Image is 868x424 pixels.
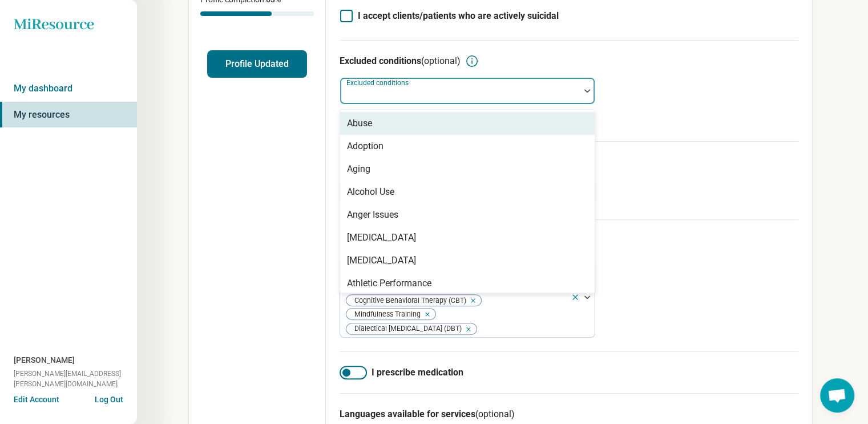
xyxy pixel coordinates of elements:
span: [PERSON_NAME][EMAIL_ADDRESS][PERSON_NAME][DOMAIN_NAME] [14,369,137,389]
span: (optional) [475,409,515,419]
div: Athletic Performance [347,277,431,290]
span: Cognitive Behavioral Therapy (CBT) [346,295,470,306]
div: Anger Issues [347,208,398,222]
span: Dialectical [MEDICAL_DATA] (DBT) [346,323,465,334]
div: Adoption [347,139,383,153]
div: [MEDICAL_DATA] [347,231,416,245]
h3: Languages available for services [340,407,798,421]
div: Abuse [347,117,372,130]
button: Edit Account [14,394,59,406]
span: Mindfulness Training [346,309,424,319]
div: [MEDICAL_DATA] [347,254,416,267]
div: Aging [347,162,370,176]
span: (optional) [421,55,461,66]
button: Profile Updated [207,50,307,78]
h3: Excluded conditions [340,54,461,68]
div: Profile completion [200,11,314,16]
a: Open chat [820,378,854,413]
span: [PERSON_NAME] [14,354,75,366]
div: Alcohol Use [347,185,394,199]
label: Excluded conditions [346,79,411,87]
span: I accept clients/patients who are actively suicidal [358,10,559,21]
span: I prescribe medication [372,366,463,379]
button: Log Out [95,394,123,403]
